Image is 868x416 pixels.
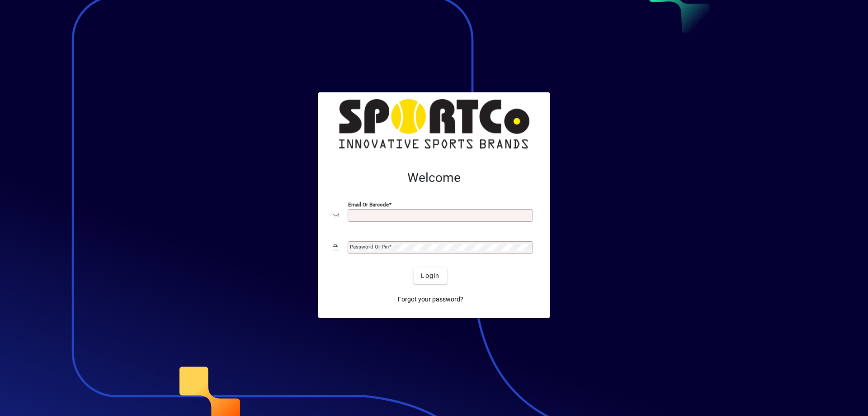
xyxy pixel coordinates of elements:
[350,244,389,250] mat-label: Password or Pin
[348,201,389,208] mat-label: Email or Barcode
[333,170,535,186] h2: Welcome
[394,291,467,307] a: Forgot your password?
[421,271,439,281] span: Login
[414,268,447,284] button: Login
[398,295,463,304] span: Forgot your password?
